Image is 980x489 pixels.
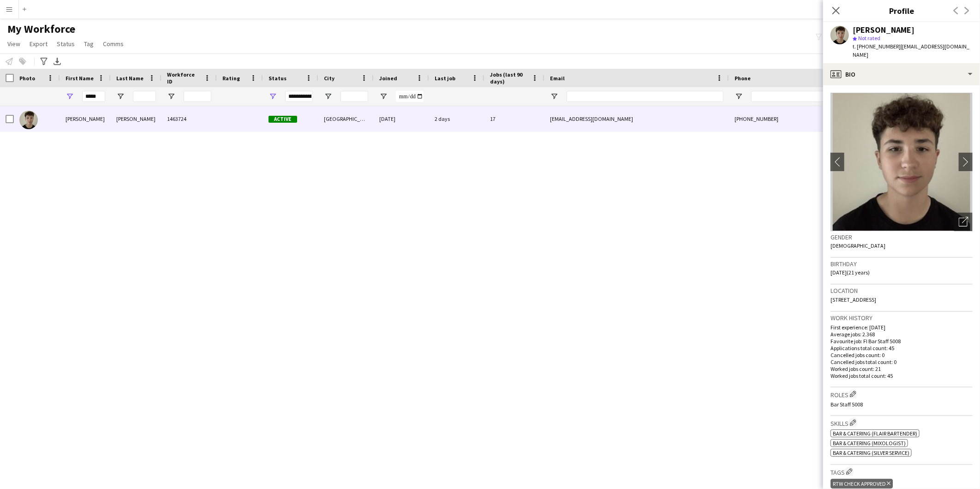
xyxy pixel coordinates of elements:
[853,43,969,58] span: | [EMAIL_ADDRESS][DOMAIN_NAME]
[954,213,973,231] div: Open photos pop-in
[550,92,558,101] button: Open Filter Menu
[184,91,211,102] input: Workforce ID Filter Input
[429,106,484,131] div: 2 days
[735,75,751,82] span: Phone
[318,106,374,131] div: [GEOGRAPHIC_DATA]
[484,106,544,131] div: 17
[831,93,973,231] img: Crew avatar or photo
[833,449,909,456] span: Bar & Catering (Silver service)
[167,92,175,101] button: Open Filter Menu
[831,296,876,303] span: [STREET_ADDRESS]
[833,440,906,447] span: Bar & Catering (Mixologist)
[853,26,914,34] div: [PERSON_NAME]
[116,92,125,101] button: Open Filter Menu
[550,75,565,82] span: Email
[831,479,893,489] div: RTW check approved
[831,286,973,295] h3: Location
[396,91,424,102] input: Joined Filter Input
[82,91,105,102] input: First Name Filter Input
[99,38,127,50] a: Comms
[38,56,49,67] app-action-btn: Advanced filters
[858,35,880,42] span: Not rated
[833,430,917,437] span: Bar & Catering (Flair Bartender)
[831,269,870,276] span: [DATE] (21 years)
[823,63,980,85] div: Bio
[269,75,287,82] span: Status
[831,314,973,322] h3: Work history
[831,372,973,379] p: Worked jobs total count: 45
[103,40,124,48] span: Comms
[269,116,297,123] span: Active
[831,345,973,352] p: Applications total count: 45
[435,75,455,82] span: Last job
[831,352,973,358] p: Cancelled jobs count: 0
[853,43,901,50] span: t. [PHONE_NUMBER]
[7,22,75,36] span: My Workforce
[19,75,35,82] span: Photo
[831,242,885,249] span: [DEMOGRAPHIC_DATA]
[222,75,240,82] span: Rating
[80,38,97,50] a: Tag
[831,260,973,268] h3: Birthday
[66,92,74,101] button: Open Filter Menu
[161,106,217,131] div: 1463724
[831,233,973,241] h3: Gender
[7,40,20,48] span: View
[831,365,973,372] p: Worked jobs count: 21
[831,358,973,365] p: Cancelled jobs total count: 0
[831,324,973,331] p: First experience: [DATE]
[111,106,161,131] div: [PERSON_NAME]
[831,389,973,399] h3: Roles
[324,75,335,82] span: City
[729,106,847,131] div: [PHONE_NUMBER]
[374,106,429,131] div: [DATE]
[324,92,332,101] button: Open Filter Menu
[831,418,973,428] h3: Skills
[52,56,63,67] app-action-btn: Export XLSX
[341,91,368,102] input: City Filter Input
[60,106,111,131] div: [PERSON_NAME]
[19,111,38,129] img: Tomas Diaz
[133,91,156,102] input: Last Name Filter Input
[490,71,528,85] span: Jobs (last 90 days)
[116,75,143,82] span: Last Name
[735,92,743,101] button: Open Filter Menu
[269,92,277,101] button: Open Filter Menu
[567,91,723,102] input: Email Filter Input
[831,401,863,408] span: Bar Staff 5008
[4,38,24,50] a: View
[26,38,51,50] a: Export
[831,331,973,338] p: Average jobs: 2.368
[379,75,397,82] span: Joined
[751,91,842,102] input: Phone Filter Input
[379,92,388,101] button: Open Filter Menu
[66,75,94,82] span: First Name
[84,40,94,48] span: Tag
[30,40,48,48] span: Export
[831,338,973,345] p: Favourite job: FI Bar Staff 5008
[823,5,980,17] h3: Profile
[167,71,200,85] span: Workforce ID
[53,38,78,50] a: Status
[831,467,973,477] h3: Tags
[57,40,75,48] span: Status
[544,106,729,131] div: [EMAIL_ADDRESS][DOMAIN_NAME]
